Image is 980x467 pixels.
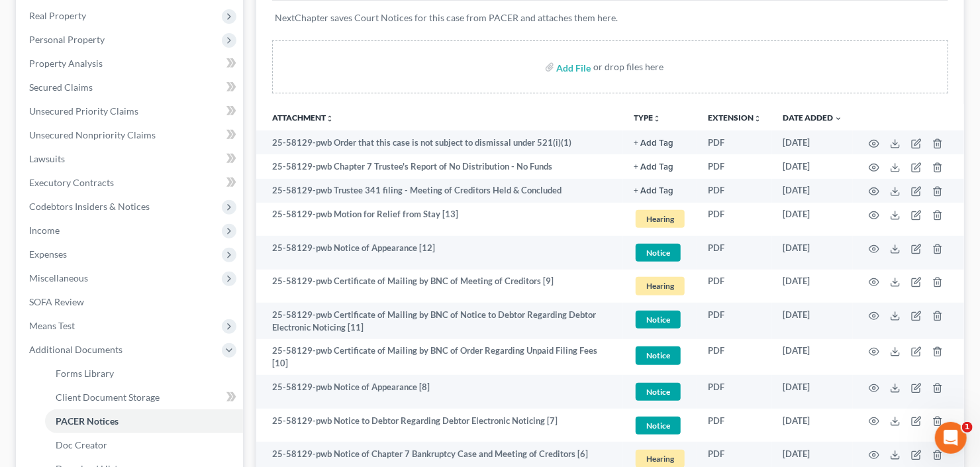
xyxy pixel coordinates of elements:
[636,383,681,401] span: Notice
[634,208,687,230] a: Hearing
[19,290,243,314] a: SOFA Review
[256,236,623,270] td: 25-58129-pwb Notice of Appearance [12]
[634,163,673,172] button: + Add Tag
[772,179,853,203] td: [DATE]
[45,386,243,409] a: Client Document Storage
[256,409,623,442] td: 25-58129-pwb Notice to Debtor Regarding Debtor Electronic Noticing [7]
[29,296,84,307] span: SOFA Review
[272,113,334,123] a: Attachmentunfold_more
[783,113,842,123] a: Date Added expand_more
[45,362,243,386] a: Forms Library
[256,179,623,203] td: 25-58129-pwb Trustee 341 filing - Meeting of Creditors Held & Concluded
[634,309,687,331] a: Notice
[29,129,156,140] span: Unsecured Nonpriority Claims
[636,311,681,329] span: Notice
[636,210,685,228] span: Hearing
[697,236,772,270] td: PDF
[56,439,107,450] span: Doc Creator
[636,346,681,364] span: Notice
[634,344,687,366] a: Notice
[772,339,853,376] td: [DATE]
[634,242,687,264] a: Notice
[45,433,243,457] a: Doc Creator
[636,417,681,435] span: Notice
[697,303,772,339] td: PDF
[19,147,243,171] a: Lawsuits
[634,160,687,173] a: + Add Tag
[19,76,243,99] a: Secured Claims
[634,415,687,437] a: Notice
[697,375,772,409] td: PDF
[636,277,685,295] span: Hearing
[653,115,661,123] i: unfold_more
[256,339,623,376] td: 25-58129-pwb Certificate of Mailing by BNC of Order Regarding Unpaid Filing Fees [10]
[772,375,853,409] td: [DATE]
[56,415,119,427] span: PACER Notices
[834,115,842,123] i: expand_more
[29,81,93,93] span: Secured Claims
[935,422,967,454] iframe: Intercom live chat
[634,381,687,403] a: Notice
[697,203,772,236] td: PDF
[29,34,105,45] span: Personal Property
[772,270,853,303] td: [DATE]
[45,409,243,433] a: PACER Notices
[256,375,623,409] td: 25-58129-pwb Notice of Appearance [8]
[697,179,772,203] td: PDF
[697,339,772,376] td: PDF
[29,201,150,212] span: Codebtors Insiders & Notices
[29,10,86,21] span: Real Property
[326,115,334,123] i: unfold_more
[29,320,75,331] span: Means Test
[275,11,946,25] p: NextChapter saves Court Notices for this case from PACER and attaches them here.
[634,275,687,297] a: Hearing
[962,422,973,433] span: 1
[29,272,88,284] span: Miscellaneous
[634,187,673,195] button: + Add Tag
[772,154,853,178] td: [DATE]
[29,248,67,260] span: Expenses
[29,225,60,236] span: Income
[29,153,65,164] span: Lawsuits
[634,114,661,123] button: TYPEunfold_more
[19,171,243,195] a: Executory Contracts
[56,368,114,379] span: Forms Library
[772,130,853,154] td: [DATE]
[697,409,772,442] td: PDF
[772,236,853,270] td: [DATE]
[19,52,243,76] a: Property Analysis
[636,244,681,262] span: Notice
[772,203,853,236] td: [DATE]
[697,154,772,178] td: PDF
[634,139,673,148] button: + Add Tag
[754,115,761,123] i: unfold_more
[708,113,761,123] a: Extensionunfold_more
[256,154,623,178] td: 25-58129-pwb Chapter 7 Trustee's Report of No Distribution - No Funds
[594,60,664,74] div: or drop files here
[29,344,122,355] span: Additional Documents
[697,130,772,154] td: PDF
[256,130,623,154] td: 25-58129-pwb Order that this case is not subject to dismissal under 521(i)(1)
[19,99,243,123] a: Unsecured Priority Claims
[56,391,160,403] span: Client Document Storage
[29,177,114,188] span: Executory Contracts
[634,184,687,197] a: + Add Tag
[697,270,772,303] td: PDF
[634,136,687,149] a: + Add Tag
[772,409,853,442] td: [DATE]
[256,270,623,303] td: 25-58129-pwb Certificate of Mailing by BNC of Meeting of Creditors [9]
[19,123,243,147] a: Unsecured Nonpriority Claims
[256,303,623,339] td: 25-58129-pwb Certificate of Mailing by BNC of Notice to Debtor Regarding Debtor Electronic Notici...
[29,105,138,117] span: Unsecured Priority Claims
[29,58,103,69] span: Property Analysis
[256,203,623,236] td: 25-58129-pwb Motion for Relief from Stay [13]
[772,303,853,339] td: [DATE]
